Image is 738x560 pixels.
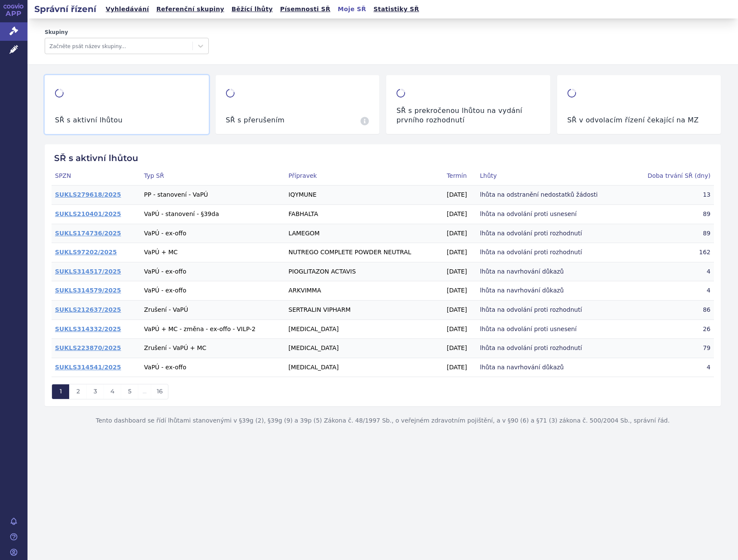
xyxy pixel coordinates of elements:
th: Lhůty [476,167,628,186]
td: VaPÚ + MC - změna - ex-offo - VILP-2 [140,320,285,339]
span: 3 [94,387,97,395]
p: [DATE] [447,325,473,334]
label: Skupiny [45,29,209,36]
span: 16 [157,387,163,395]
span: lhůta na odvolání proti rozhodnutí [480,344,617,353]
span: lhůta na odvolání proti usnesení [480,210,617,219]
p: [DATE] [447,268,473,276]
h3: SŘ v odvolacím řízení čekající na MZ [567,116,699,125]
a: Moje SŘ [335,3,369,15]
a: SUKLS97202/2025 [55,249,117,256]
p: [DATE] [447,306,473,314]
span: lhůta na odvolání proti rozhodnutí [480,248,617,257]
p: [DATE] [447,344,473,353]
a: SUKLS314332/2025 [55,326,121,332]
th: 13 [628,186,714,205]
span: lhůta na odvolání proti usnesení [480,325,617,334]
th: 162 [628,243,714,262]
th: 26 [628,320,714,339]
th: 4 [628,358,714,377]
a: SUKLS314541/2025 [55,364,121,371]
p: [DATE] [447,229,473,238]
span: lhůta na odvolání proti rozhodnutí [480,229,617,238]
a: SUKLS279618/2025 [55,191,121,198]
span: lhůta na navrhování důkazů [480,286,617,295]
p: PIOGLITAZON ACTAVIS [289,268,440,276]
td: Zrušení - VaPÚ + MC [140,339,285,358]
a: Vyhledávání [103,3,152,15]
p: [MEDICAL_DATA] [289,344,440,353]
p: [DATE] [447,363,473,372]
span: ... [143,387,146,395]
td: VaPÚ - ex-offo [140,281,285,301]
th: 86 [628,301,714,320]
p: FABHALTA [289,210,440,219]
span: 1 [60,387,62,395]
p: [DATE] [447,210,473,219]
h2: SŘ s aktivní lhůtou [52,153,714,163]
p: ARKVIMMA [289,286,440,295]
td: VaPÚ - stanovení - §39da [140,205,285,224]
span: 2 [76,387,80,395]
th: 79 [628,339,714,358]
a: Písemnosti SŘ [278,3,333,15]
p: NUTREGO COMPLETE POWDER NEUTRAL [289,248,440,257]
p: SERTRALIN VIPHARM [289,306,440,314]
button: 16 [151,384,168,399]
a: Referenční skupiny [154,3,227,15]
p: LAMEGOM [289,229,440,238]
h2: Správní řízení [27,3,103,15]
span: lhůta na odvolání proti rozhodnutí [480,306,617,314]
td: VaPÚ - ex-offo [140,224,285,243]
p: [DATE] [447,248,473,257]
p: [DATE] [447,191,473,199]
a: SUKLS174736/2025 [55,230,121,237]
button: 1 [52,384,69,399]
th: 89 [628,224,714,243]
a: Statistiky SŘ [371,3,421,15]
td: VaPÚ - ex-offo [140,358,285,377]
a: SUKLS212637/2025 [55,306,121,313]
th: SPZN [52,167,140,186]
button: 2 [69,384,86,399]
td: VaPÚ - ex-offo [140,262,285,281]
span: lhůta na odstranění nedostatků žádosti [480,191,617,199]
h3: SŘ s prekročenou lhůtou na vydání prvního rozhodnutí [396,106,540,125]
h3: SŘ s přerušením [226,116,285,125]
a: SUKLS223870/2025 [55,344,121,351]
th: 4 [628,281,714,301]
button: 3 [86,384,104,399]
button: 5 [121,384,138,399]
th: 89 [628,205,714,224]
td: PP - stanovení - VaPÚ [140,186,285,205]
p: [DATE] [447,286,473,295]
a: SUKLS314517/2025 [55,268,121,275]
button: ... [138,384,151,399]
button: 4 [104,384,121,399]
span: 4 [110,387,114,395]
p: IQYMUNE [289,191,440,199]
a: SUKLS314579/2025 [55,287,121,294]
h3: SŘ s aktivní lhůtou [55,116,122,125]
p: Tento dashboard se řídí lhůtami stanovenými v §39g (2), §39g (9) a 39p (5) Zákona č. 48/1997 Sb.,... [45,406,721,435]
p: [MEDICAL_DATA] [289,325,440,334]
th: Přípravek [285,167,443,186]
td: Zrušení - VaPÚ [140,301,285,320]
span: 5 [128,387,131,395]
th: Doba trvání SŘ (dny) [628,167,714,186]
td: VaPÚ + MC [140,243,285,262]
span: lhůta na navrhování důkazů [480,268,617,276]
span: lhůta na navrhování důkazů [480,363,617,372]
th: Termín [443,167,476,186]
th: Typ SŘ [140,167,285,186]
div: Začněte psát název skupiny... [49,40,188,52]
a: Běžící lhůty [229,3,275,15]
p: [MEDICAL_DATA] [289,363,440,372]
a: SUKLS210401/2025 [55,210,121,217]
th: 4 [628,262,714,281]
